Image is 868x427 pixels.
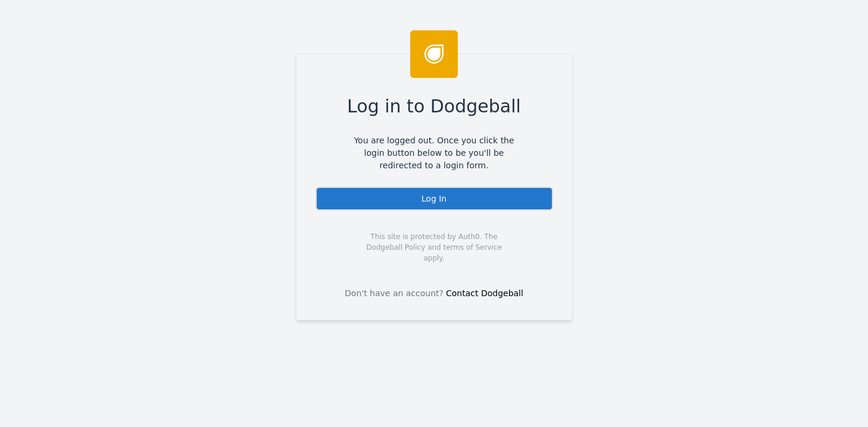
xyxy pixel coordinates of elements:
[345,287,444,300] span: Don't have an account?
[356,231,513,263] span: This site is protected by Auth0. The Dodgeball Policy and terms of Service apply.
[345,134,523,172] span: You are logged out. Once you click the login button below to be you'll be redirected to a login f...
[316,187,553,211] div: Log In
[347,93,521,120] span: Log in to Dodgeball
[446,288,523,298] a: Contact Dodgeball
